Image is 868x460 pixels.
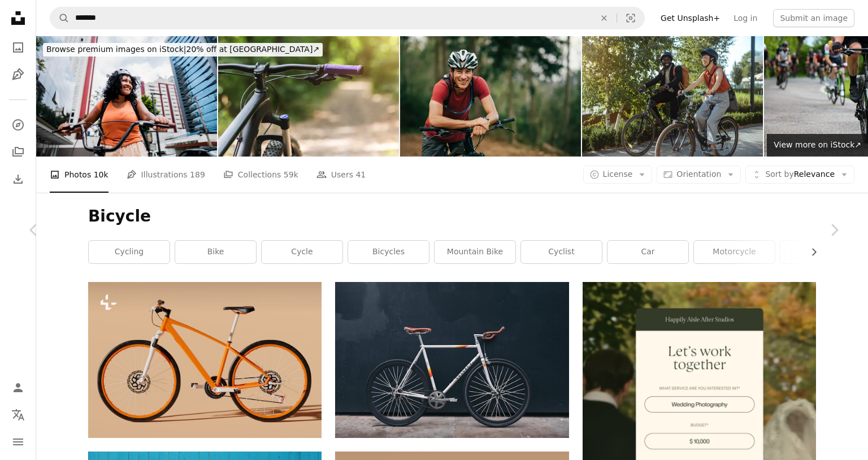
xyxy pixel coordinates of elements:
[603,170,633,179] span: License
[355,168,366,181] span: 41
[7,403,29,426] button: Language
[7,376,29,399] a: Log in / Sign up
[36,36,329,63] a: Browse premium images on iStock|20% off at [GEOGRAPHIC_DATA]↗
[262,241,342,263] a: cycle
[774,140,861,149] span: View more on iStock ↗
[348,241,429,263] a: bicycles
[88,354,322,364] a: an orange bike with black spokes on a tan background
[765,169,835,180] span: Relevance
[800,176,868,284] a: Next
[617,7,644,29] button: Visual search
[435,241,515,263] a: mountain bike
[218,36,399,157] img: Cropped image of sport bike handlebar on forest background
[7,141,29,163] a: Collections
[88,282,322,437] img: an orange bike with black spokes on a tan background
[7,63,29,86] a: Illustrations
[190,168,205,181] span: 189
[7,431,29,453] button: Menu
[127,157,205,193] a: Illustrations 189
[88,206,816,227] h1: Bicycle
[316,157,366,193] a: Users 41
[7,168,29,190] a: Download History
[607,241,688,263] a: car
[175,241,256,263] a: bike
[50,7,70,29] button: Search Unsplash
[676,170,721,179] span: Orientation
[654,9,727,27] a: Get Unsplash+
[582,36,763,157] img: Two cyclists riding along a scenic path on a sunny day
[7,114,29,136] a: Explore
[773,9,854,27] button: Submit an image
[50,7,645,29] form: Find visuals sitewide
[335,354,568,364] a: gray fixie bike leaning on black wall
[223,157,298,193] a: Collections 59k
[583,166,653,184] button: License
[89,241,170,263] a: cycling
[694,241,775,263] a: motorcycle
[7,36,29,59] a: Photos
[36,36,217,157] img: Mid adult woman riding a bike and looking around outdoors
[46,45,186,54] span: Browse premium images on iStock |
[521,241,602,263] a: cyclist
[284,168,298,181] span: 59k
[767,134,868,157] a: View more on iStock↗
[592,7,617,29] button: Clear
[727,9,764,27] a: Log in
[780,241,861,263] a: sport
[400,36,581,157] img: Portrait of a beautiful man sitting on his bike and looking at camera
[745,166,854,184] button: Sort byRelevance
[335,282,568,437] img: gray fixie bike leaning on black wall
[765,170,793,179] span: Sort by
[657,166,741,184] button: Orientation
[46,45,319,54] span: 20% off at [GEOGRAPHIC_DATA] ↗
